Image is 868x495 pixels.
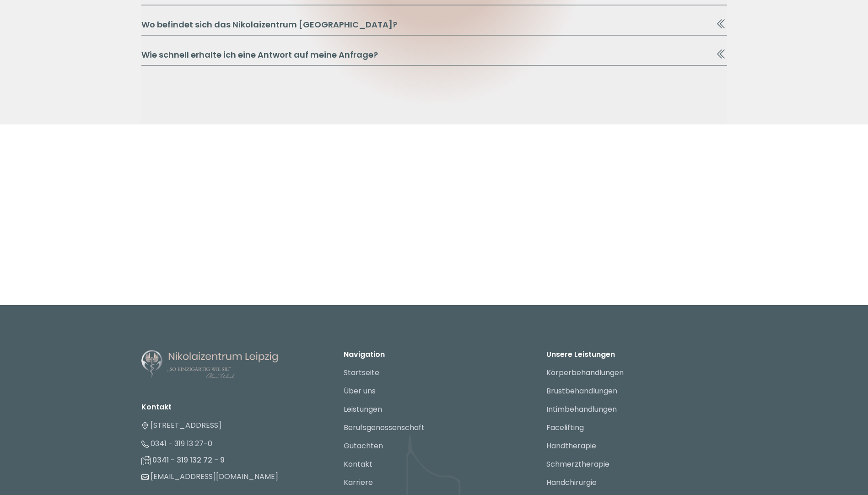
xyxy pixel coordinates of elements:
[141,453,322,468] li: 0341 - 319 132 72 - 9
[546,367,624,378] a: Körperbehandlungen
[344,404,382,414] a: Leistungen
[141,402,322,413] li: Kontakt
[546,441,596,451] a: Handtherapie
[344,386,376,396] a: Über uns
[141,438,212,449] a: 0341 - 319 13 27-0
[344,477,373,488] a: Karriere
[141,48,727,66] button: Wie schnell erhalte ich eine Antwort auf meine Anfrage?
[546,404,617,414] a: Intimbehandlungen
[344,349,524,360] p: Navigation
[546,477,597,488] a: Handchirurgie
[141,349,279,380] img: Nikolaizentrum Leipzig - Logo
[141,18,727,36] button: Wo befindet sich das Nikolaizentrum [GEOGRAPHIC_DATA]?
[546,349,727,360] p: Unsere Leistungen
[344,367,379,378] a: Startseite
[344,422,425,433] a: Berufsgenossenschaft
[141,420,221,430] a: [STREET_ADDRESS]
[141,471,278,482] a: [EMAIL_ADDRESS][DOMAIN_NAME]
[344,459,372,469] a: Kontakt
[546,422,584,433] a: Facelifting
[546,386,617,396] a: Brustbehandlungen
[344,441,383,451] a: Gutachten
[546,459,609,469] a: Schmerztherapie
